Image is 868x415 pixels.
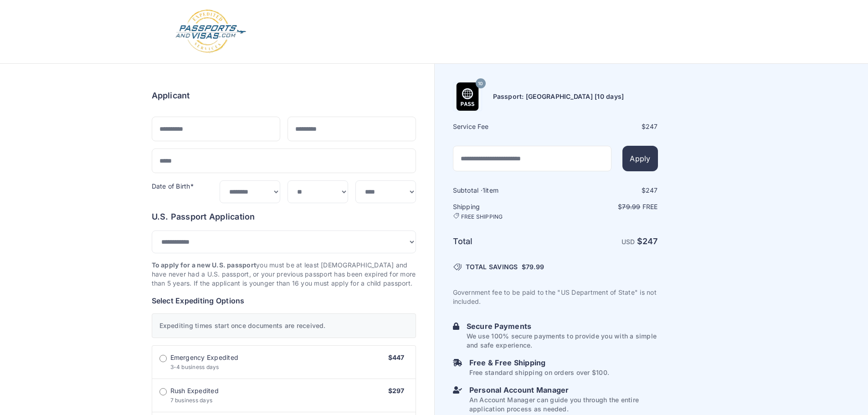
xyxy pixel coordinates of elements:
[388,354,405,361] span: $447
[152,261,257,269] strong: To apply for a new U.S. passport
[469,395,658,414] p: An Account Manager can guide you through the entire application process as needed.
[646,123,658,130] span: 247
[170,397,213,404] span: 7 business days
[469,384,658,395] h6: Personal Account Manager
[152,261,416,288] p: you must be at least [DEMOGRAPHIC_DATA] and have never had a U.S. passport, or your previous pass...
[469,357,609,368] h6: Free & Free Shipping
[556,122,658,131] div: $
[453,202,555,220] h6: Shipping
[152,313,416,338] div: Expediting times start once documents are received.
[622,146,657,171] button: Apply
[469,368,609,377] p: Free standard shipping on orders over $100.
[170,364,219,370] span: 3-4 business days
[388,387,405,395] span: $297
[642,236,658,246] span: 247
[556,186,658,195] div: $
[453,288,658,306] p: Government fee to be paid to the "US Department of State" is not included.
[526,263,544,271] span: 79.99
[467,321,658,332] h6: Secure Payments
[453,186,555,195] h6: Subtotal · item
[522,262,544,272] span: $
[621,238,635,246] span: USD
[642,203,658,210] span: Free
[170,353,239,362] span: Emergency Expedited
[170,386,219,395] span: Rush Expedited
[461,213,503,220] span: FREE SHIPPING
[622,203,640,210] span: 79.99
[493,92,624,101] h6: Passport: [GEOGRAPHIC_DATA] [10 days]
[152,89,190,102] h6: Applicant
[483,186,485,194] span: 1
[646,186,658,194] span: 247
[152,182,194,190] label: Date of Birth*
[453,235,555,248] h6: Total
[556,202,658,211] p: $
[466,262,518,272] span: TOTAL SAVINGS
[637,236,658,246] strong: $
[152,210,416,223] h6: U.S. Passport Application
[453,82,482,111] img: Product Name
[175,9,247,54] img: Logo
[152,295,416,306] h6: Select Expediting Options
[478,78,483,90] span: 10
[453,122,555,131] h6: Service Fee
[467,332,658,350] p: We use 100% secure payments to provide you with a simple and safe experience.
